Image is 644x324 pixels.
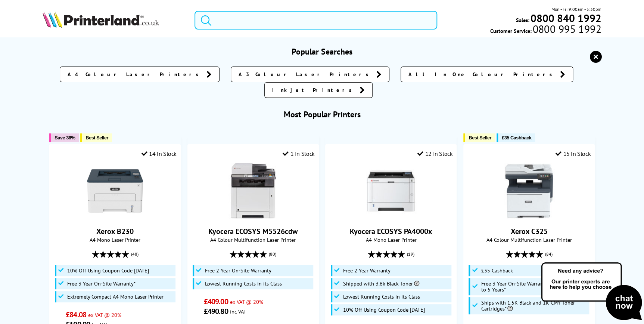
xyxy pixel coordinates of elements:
span: A4 Colour Multifunction Laser Printer [467,236,591,243]
img: Open Live Chat window [539,261,644,323]
img: Kyocera ECOSYS PA4000x [363,163,419,219]
span: Free 3 Year On-Site Warranty and Extend up to 5 Years* [481,281,587,293]
a: Xerox B230 [87,213,143,220]
a: Kyocera ECOSYS M5526cdw [225,213,281,220]
input: Search [195,11,437,30]
div: 15 In Stock [556,150,591,157]
span: £490.80 [204,306,228,316]
span: £35 Cashback [502,135,531,141]
img: Kyocera ECOSYS M5526cdw [225,163,281,219]
span: Inkjet Printers [272,86,356,94]
span: 0800 995 1992 [531,25,601,33]
span: 10% Off Using Coupon Code [DATE] [67,268,149,274]
span: All In One Colour Printers [408,71,556,78]
span: Extremely Compact A4 Mono Laser Printer [67,294,164,300]
span: Best Seller [85,135,108,141]
span: £35 Cashback [481,268,513,274]
a: Kyocera ECOSYS M5526cdw [208,226,298,236]
span: A4 Colour Laser Printers [68,71,203,78]
span: (80) [269,247,276,261]
a: Xerox C325 [510,226,547,236]
a: A4 Colour Laser Printers [60,67,220,82]
img: Xerox B230 [87,163,143,219]
span: A4 Mono Laser Printer [329,236,452,243]
span: inc VAT [230,308,246,315]
a: Inkjet Printers [264,82,373,98]
span: ex VAT @ 20% [230,298,263,305]
div: 14 In Stock [141,150,177,157]
span: Free 2 Year On-Site Warranty [205,268,271,274]
div: 12 In Stock [417,150,452,157]
img: Printerland Logo [43,11,159,28]
span: 10% Off Using Coupon Code [DATE] [343,307,425,313]
a: Printerland Logo [43,11,185,29]
span: A3 Colour Laser Printers [239,71,373,78]
a: Xerox C325 [501,213,557,220]
span: Free 3 Year On-Site Warranty* [67,281,136,287]
span: Save 36% [55,135,75,141]
div: 1 In Stock [283,150,315,157]
button: Best Seller [80,133,112,142]
span: (19) [407,247,414,261]
a: A3 Colour Laser Printers [231,67,389,82]
span: Lowest Running Costs in its Class [343,294,420,300]
a: Kyocera ECOSYS PA4000x [350,226,432,236]
span: (48) [131,247,139,261]
span: Sales: [516,16,529,24]
span: (84) [545,247,552,261]
h3: Most Popular Printers [43,109,601,120]
span: Ships with 1.5K Black and 1K CMY Toner Cartridges* [481,300,587,312]
a: All In One Colour Printers [401,67,573,82]
span: Best Seller [469,135,491,141]
span: £409.00 [204,297,228,306]
button: Best Seller [463,133,495,142]
a: Xerox B230 [96,226,134,236]
span: £84.08 [66,310,86,320]
span: A4 Mono Laser Printer [53,236,177,243]
a: Kyocera ECOSYS PA4000x [363,213,419,220]
span: Customer Service: [490,25,601,34]
span: Lowest Running Costs in its Class [205,281,282,287]
b: 0800 840 1992 [531,11,601,25]
span: A4 Colour Multifunction Laser Printer [192,236,315,243]
a: 0800 840 1992 [529,15,601,22]
img: Xerox C325 [501,163,557,219]
button: Save 36% [49,133,79,142]
button: £35 Cashback [497,133,535,142]
h3: Popular Searches [43,46,601,57]
span: Shipped with 3.6k Black Toner [343,281,419,287]
span: Free 2 Year Warranty [343,268,391,274]
span: Mon - Fri 9:00am - 5:30pm [551,6,601,13]
span: ex VAT @ 20% [88,311,121,318]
